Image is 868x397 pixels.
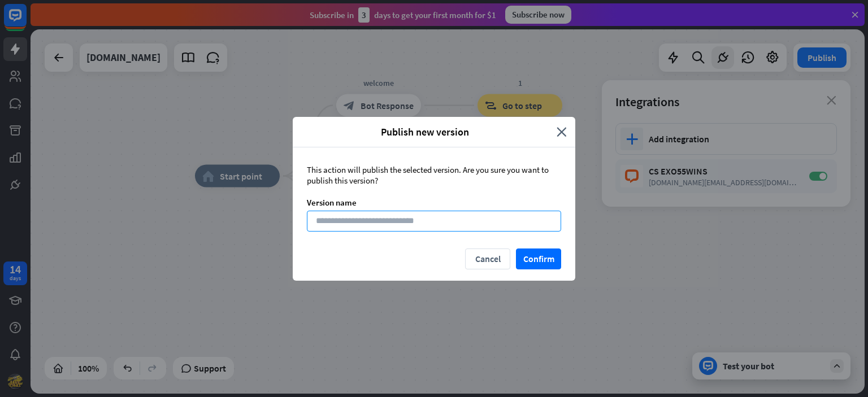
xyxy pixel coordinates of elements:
div: Version name [307,197,561,208]
i: close [557,125,567,138]
button: Cancel [465,248,510,269]
div: This action will publish the selected version. Are you sure you want to publish this version? [307,164,561,186]
button: Confirm [516,248,561,269]
button: Open LiveChat chat widget [9,5,43,38]
span: Publish new version [301,125,548,138]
